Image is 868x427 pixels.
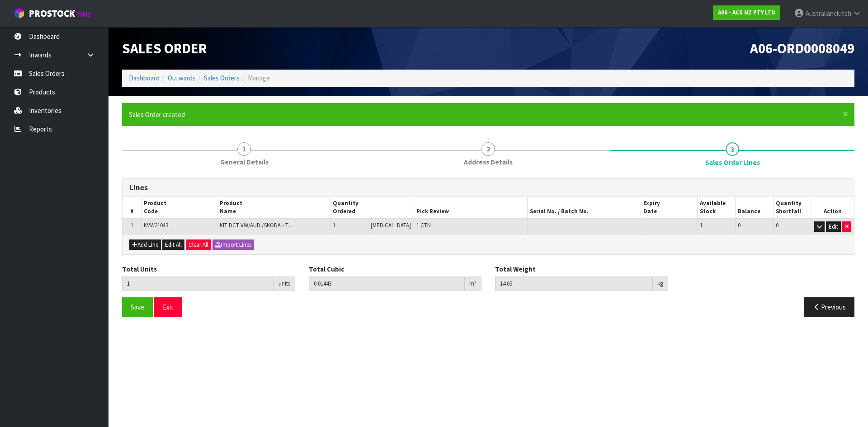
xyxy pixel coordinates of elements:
input: Total Units [122,277,274,291]
label: Total Units [122,264,157,274]
strong: A06 - ACS NZ PTY LTD [718,9,775,16]
span: Sales Order Lines [122,172,854,324]
span: [MEDICAL_DATA] [371,221,411,229]
span: Address Details [464,157,513,167]
th: Action [811,197,854,219]
button: Clear All [186,239,211,250]
span: Save [131,303,144,311]
span: 1 [131,221,133,229]
span: 0 [776,221,778,229]
div: units [274,277,295,291]
span: ProStock [29,8,75,19]
div: m³ [465,277,481,291]
span: 1 CTN [416,221,431,229]
button: Import Lines [212,239,254,250]
button: Exit [154,297,182,317]
button: Previous [804,297,854,317]
label: Total Cubic [309,264,344,274]
span: Manage [248,74,270,82]
span: 2 [481,142,495,156]
a: Dashboard [129,74,160,82]
span: General Details [220,157,269,167]
th: Product Code [142,197,217,219]
input: Total Weight [495,277,653,291]
span: A06-ORD0008049 [750,39,854,57]
span: × [843,108,848,120]
h3: Lines [129,183,847,192]
th: Available Stock [698,197,736,219]
span: 3 [726,142,739,156]
button: Edit [826,221,841,232]
span: Australianclutch [806,9,851,18]
a: Sales Orders [204,74,240,82]
span: 1 [333,221,335,229]
span: Sales Order Lines [705,158,760,167]
th: Quantity Shortfall [773,197,811,219]
th: Pick Review [414,197,528,219]
button: Edit All [162,239,184,250]
th: Serial No. / Batch No. [528,197,641,219]
th: Quantity Ordered [330,197,414,219]
th: Balance [736,197,774,219]
span: KVW21043 [144,221,168,229]
th: # [123,197,142,219]
button: Save [122,297,153,317]
span: 1 [237,142,251,156]
span: Sales Order created [129,110,185,119]
button: Add Line [129,239,161,250]
th: Product Name [217,197,330,219]
span: KIT DCT VW/AUDI/SKODA - T... [220,221,292,229]
span: 1 [700,221,703,229]
img: cube-alt.png [14,8,25,19]
div: kg [653,277,668,291]
th: Expiry Date [641,197,698,219]
a: Outwards [168,74,196,82]
small: WMS [77,10,91,19]
span: 0 [738,221,741,229]
input: Total Cubic [309,277,465,291]
label: Total Weight [495,264,536,274]
span: Sales Order [122,39,207,57]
